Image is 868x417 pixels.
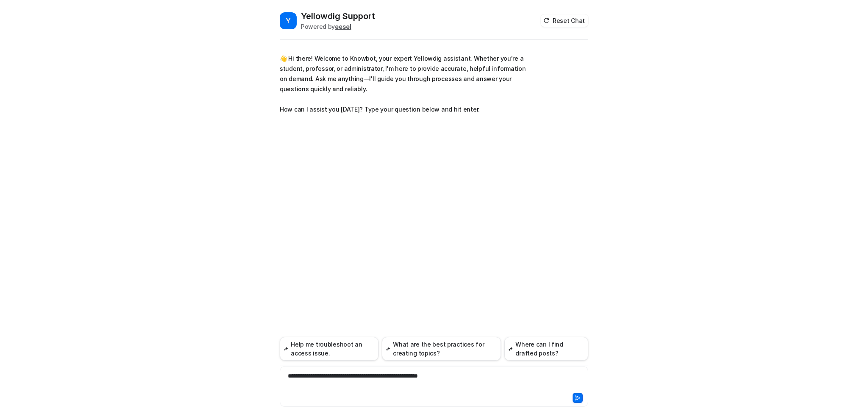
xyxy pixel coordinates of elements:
button: Where can I find drafted posts? [504,337,588,361]
b: eesel [335,23,351,30]
button: Help me troubleshoot an access issue. [280,337,378,361]
p: 👋 Hi there! Welcome to Knowbot, your expert Yellowdig assistant. Whether you're a student, profes... [280,53,528,115]
span: Y [280,12,297,29]
h2: Yellowdig Support [301,10,375,22]
button: What are the best practices for creating topics? [382,337,501,361]
button: Reset Chat [541,14,588,27]
div: Powered by [301,22,375,31]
